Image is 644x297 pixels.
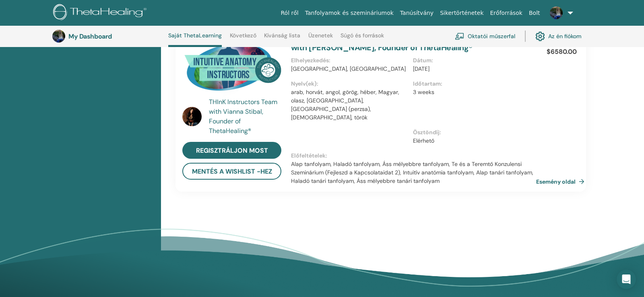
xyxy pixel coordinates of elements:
p: [GEOGRAPHIC_DATA], [GEOGRAPHIC_DATA] [291,65,408,73]
img: default.jpg [550,6,563,19]
img: default.jpg [52,30,65,43]
p: [DATE] [413,65,530,73]
button: Mentés a Wishlist -hez [182,163,281,180]
a: Ról ről [278,6,302,20]
p: Elérhető [413,137,530,145]
a: Kívánság lista [264,32,300,45]
div: Open Intercom Messenger [617,270,636,289]
a: Tanúsítvány [397,6,437,20]
p: Elhelyezkedés : [291,56,408,65]
a: Súgó és források [341,32,384,45]
a: Oktatói műszerfal [455,27,515,45]
a: Sikertörténetek [437,6,487,20]
a: Következő [230,32,256,45]
p: Dátum : [413,56,530,65]
p: Időtartam : [413,80,530,88]
a: Regisztráljon most [182,142,281,159]
a: Esemény oldal [536,176,588,188]
p: Előfeltételek : [291,152,535,160]
img: Intuitív anatómia tanári tanfolyam [182,33,281,100]
img: chalkboard-teacher.svg [455,33,464,40]
p: Ösztöndíj : [413,128,530,137]
p: arab, horvát, angol, görög, héber, Magyar, olasz, [GEOGRAPHIC_DATA], [GEOGRAPHIC_DATA] (perzsa), ... [291,88,408,122]
img: cog.svg [535,29,545,43]
p: 3 weeks [413,88,530,96]
p: $6580.00 [547,47,577,57]
a: Saját ThetaLearning [168,32,222,47]
img: logo.png [53,4,149,22]
p: Nyelv(ek) : [291,80,408,88]
a: Üzenetek [308,32,333,45]
a: THInK Instructors Team with Vianna Stibal, Founder of ThetaHealing® [209,97,283,136]
img: default.jpg [182,107,202,126]
a: Tanfolyamok és szemináriumok [302,6,397,20]
p: Alap tanfolyam, Haladó tanfolyam, Áss mélyebbre tanfolyam, Te és a Teremtő Konzulensi Szeminárium... [291,160,535,185]
span: Regisztráljon most [196,146,268,155]
a: Bolt [526,6,543,20]
a: Erőforrások [487,6,526,20]
h3: My Dashboard [68,33,149,40]
a: Az én fiókom [535,27,582,45]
